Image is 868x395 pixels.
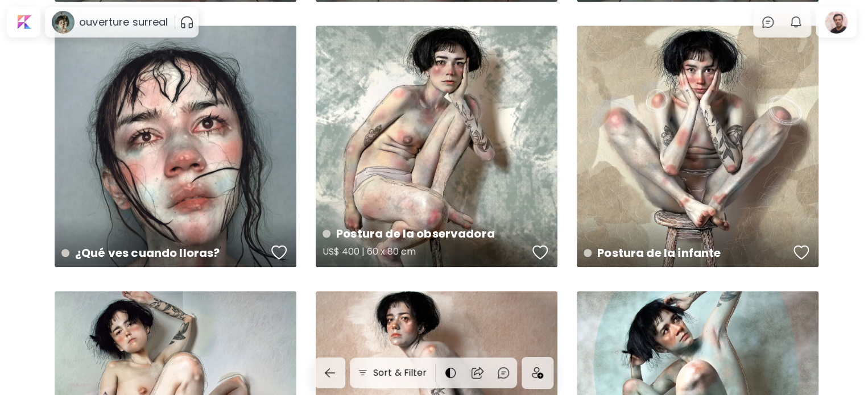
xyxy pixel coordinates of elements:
button: favorites [268,241,290,264]
h5: US$ 400 | 60 x 80 cm [323,242,528,265]
a: Postura de la observadoraUS$ 400 | 60 x 80 cmfavoriteshttps://cdn.kaleido.art/CDN/Artwork/43801/P... [316,26,557,267]
img: chatIcon [497,366,510,380]
button: pauseOutline IconGradient Icon [180,13,194,31]
h4: Postura de la infante [584,244,790,261]
img: icon [532,367,543,379]
a: ¿Qué ves cuando lloras?favoriteshttps://cdn.kaleido.art/CDN/Artwork/61248/Primary/medium.webp?upd... [55,26,296,267]
a: back [315,357,350,388]
button: bellIcon [786,13,805,32]
h4: ¿Qué ves cuando lloras? [61,244,267,261]
img: chatIcon [761,15,775,29]
img: back [323,366,337,380]
h6: ouverture surreal [79,15,168,29]
button: favorites [791,241,812,264]
a: Postura de la infantefavoriteshttps://cdn.kaleido.art/CDN/Artwork/43804/Primary/medium.webp?updat... [577,26,819,267]
h4: Postura de la observadora [323,225,528,242]
button: favorites [530,241,551,264]
h6: Sort & Filter [373,366,427,380]
button: back [315,357,345,388]
img: bellIcon [789,15,803,29]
